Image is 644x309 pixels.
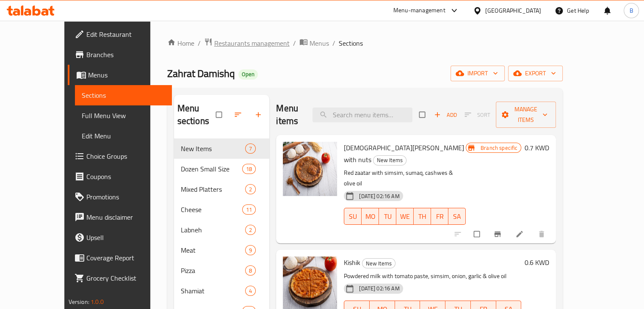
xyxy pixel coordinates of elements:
[448,208,466,225] button: SA
[362,258,395,268] div: New Items
[68,24,172,44] a: Edit Restaurant
[414,208,431,225] button: TH
[214,38,290,48] span: Restaurants management
[181,164,242,174] span: Dozen Small Size
[86,192,165,202] span: Promotions
[167,38,563,49] nav: breadcrumb
[181,204,242,215] div: Cheese
[91,296,104,307] span: 1.0.0
[243,165,255,173] span: 18
[344,271,521,281] p: Powdered milk with tomato paste, simsim, onion, garlic & olive oil
[451,66,505,81] button: import
[86,253,165,263] span: Coverage Report
[245,265,256,276] div: items
[86,50,165,60] span: Branches
[344,208,362,225] button: SU
[356,284,403,292] span: [DATE] 02:16 AM
[496,102,556,128] button: Manage items
[69,296,89,307] span: Version:
[246,246,255,254] span: 9
[362,259,395,268] span: New Items
[68,44,172,65] a: Branches
[503,104,549,125] span: Manage items
[181,225,246,235] span: Labneh
[181,286,246,296] span: Shamiat
[174,199,270,220] div: Cheese11
[365,210,376,223] span: MO
[332,38,335,48] li: /
[174,220,270,240] div: Labneh2
[174,159,270,179] div: Dozen Small Size18
[344,256,360,269] span: Kishik
[68,268,172,288] a: Grocery Checklist
[68,187,172,207] a: Promotions
[362,208,379,225] button: MO
[452,210,462,223] span: SA
[167,64,235,83] span: Zahrat Damishq
[400,210,410,223] span: WE
[344,168,466,189] p: Red zaatar with simsim, sumaq, cashwes & olive oil
[382,210,393,223] span: TU
[457,68,498,79] span: import
[299,38,329,49] a: Menus
[356,192,403,200] span: [DATE] 02:16 AM
[432,108,459,121] button: Add
[181,184,246,194] div: Mixed Platters
[86,212,165,222] span: Menu disclaimer
[68,65,172,85] a: Menus
[174,179,270,199] div: Mixed Platters2
[82,110,165,121] span: Full Menu View
[181,265,246,276] span: Pizza
[459,108,496,121] span: Select section first
[198,38,201,48] li: /
[488,225,509,243] button: Branch-specific-item
[243,206,255,214] span: 11
[86,29,165,39] span: Edit Restaurant
[245,184,256,194] div: items
[246,185,255,193] span: 2
[532,225,553,243] button: delete
[417,210,428,223] span: TH
[238,71,258,78] span: Open
[68,248,172,268] a: Coverage Report
[373,155,406,166] div: New Items
[82,131,165,141] span: Edit Menu
[508,66,563,81] button: export
[293,38,296,48] li: /
[339,38,363,48] span: Sections
[469,226,486,242] span: Select to update
[414,107,432,123] span: Select section
[238,69,258,80] div: Open
[379,208,396,225] button: TU
[373,155,406,165] span: New Items
[181,245,246,255] span: Meat
[283,142,337,196] img: Halabi Zaatar with nuts
[68,146,172,166] a: Choice Groups
[86,151,165,161] span: Choice Groups
[434,210,445,223] span: FR
[174,138,270,159] div: New Items7
[167,38,194,48] a: Home
[75,105,172,126] a: Full Menu View
[344,141,464,166] span: [DEMOGRAPHIC_DATA][PERSON_NAME] with nuts
[246,145,255,153] span: 7
[174,281,270,301] div: Shamiat4
[68,166,172,187] a: Coupons
[515,230,525,238] a: Edit menu item
[477,144,521,152] span: Branch specific
[629,6,633,15] span: B
[177,102,216,127] h2: Menu sections
[86,273,165,283] span: Grocery Checklist
[246,226,255,234] span: 2
[204,38,290,49] a: Restaurants management
[525,142,549,154] h6: 0.7 KWD
[245,245,256,255] div: items
[181,143,246,154] span: New Items
[242,164,256,174] div: items
[312,108,412,122] input: search
[348,210,358,223] span: SU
